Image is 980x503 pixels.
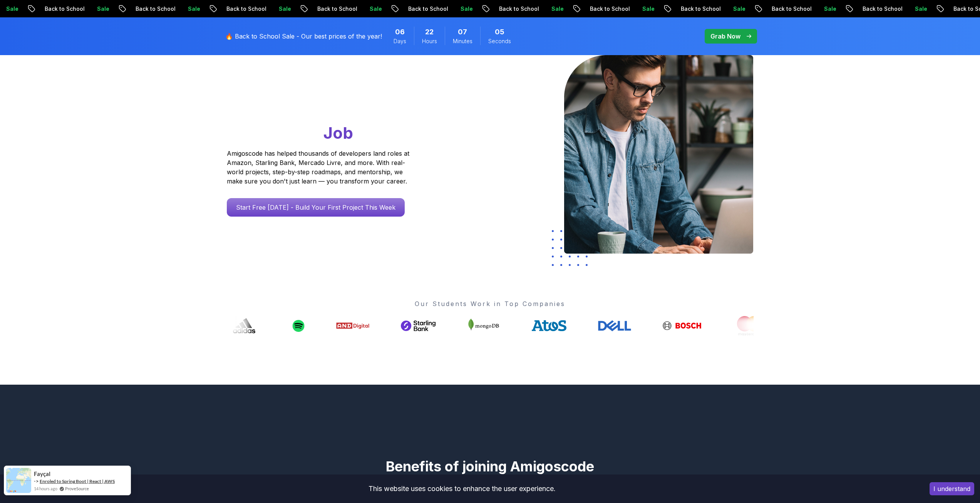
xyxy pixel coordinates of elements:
span: Hours [422,37,437,45]
p: Back to School [395,5,447,13]
p: Grab Now [710,32,740,41]
p: Back to School [486,5,538,13]
span: Job [323,123,353,143]
span: Minutes [453,37,472,45]
span: 5 Seconds [495,27,504,37]
p: Sale [902,5,926,13]
a: ProveSource [65,485,89,492]
span: Days [394,37,406,45]
a: Start Free [DATE] - Build Your First Project This Week [227,198,405,217]
p: Sale [629,5,654,13]
div: This website uses cookies to enhance the user experience. [6,480,918,497]
p: Back to School [32,5,84,13]
p: Back to School [849,5,902,13]
p: Sale [811,5,836,13]
span: 22 Hours [425,27,434,37]
p: Back to School [577,5,629,13]
p: Sale [266,5,290,13]
p: Sale [720,5,745,13]
p: Back to School [759,5,811,13]
h2: Benefits of joining Amigoscode [221,459,760,474]
p: Back to School [213,5,266,13]
p: Sale [84,5,109,13]
h1: Go From Learning to Hired: Master Java, Spring Boot & Cloud Skills That Get You the [227,55,439,144]
span: Fayçal [34,471,50,477]
img: hero [564,55,753,254]
p: Amigoscode has helped thousands of developers land roles at Amazon, Starling Bank, Mercado Livre,... [227,149,412,186]
span: -> [34,478,39,484]
p: Our Students Work in Top Companies [227,299,754,308]
p: Sale [175,5,199,13]
p: Sale [538,5,563,13]
span: 6 Days [395,27,405,37]
p: Sale [357,5,381,13]
p: Back to School [122,5,175,13]
span: Seconds [488,37,511,45]
span: 14 hours ago [34,485,57,492]
p: 🔥 Back to School Sale - Our best prices of the year! [225,32,382,41]
p: Back to School [304,5,357,13]
a: Enroled to Spring Boot | React | AWS [40,478,115,484]
p: Sale [447,5,472,13]
span: 7 Minutes [458,27,467,37]
p: Back to School [668,5,720,13]
img: provesource social proof notification image [6,468,31,493]
button: Accept cookies [930,482,974,495]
